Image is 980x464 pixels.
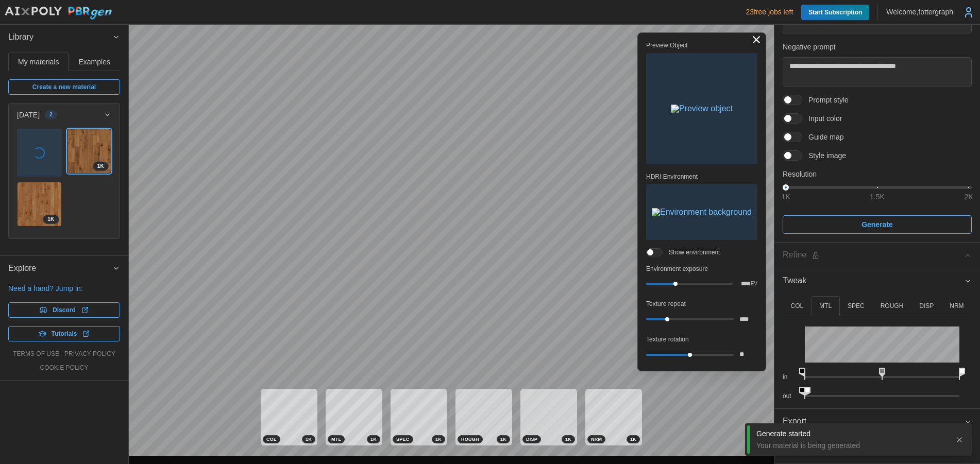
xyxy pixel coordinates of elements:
[749,32,764,47] button: Toggle viewport controls
[790,302,803,311] p: COL
[774,243,980,268] button: Refine
[396,436,410,443] span: SPEC
[646,41,757,50] p: Preview Object
[331,436,341,443] span: MTL
[774,294,980,408] div: Tweak
[8,302,120,318] a: Discord
[52,326,77,341] span: Tutorials
[49,111,53,119] span: 2
[802,95,849,105] span: Prompt style
[663,248,720,256] span: Show environment
[461,436,479,443] span: ROUGH
[861,216,893,233] span: Generate
[671,105,733,113] img: Preview object
[53,303,76,317] span: Discord
[9,104,120,126] button: [DATE]2
[9,126,120,238] div: [DATE]2
[646,335,757,344] p: Texture rotation
[67,129,112,174] a: MqrzIb7GyjHaojRKDczw1K
[646,184,757,240] button: Environment background
[819,302,832,311] p: MTL
[18,58,59,65] span: My materials
[808,5,862,20] span: Start Subscription
[370,436,377,443] span: 1 K
[950,302,964,311] p: NRM
[802,132,843,142] span: Guide map
[783,268,964,294] span: Tweak
[783,392,797,401] p: out
[802,150,846,161] span: Style image
[67,129,111,173] img: MqrzIb7GyjHaojRKDczw
[751,281,757,286] p: EV
[646,265,757,273] p: Environment exposure
[18,182,61,226] img: 1flEt1wZawIKlcV4TtRH
[783,373,797,382] p: in
[8,283,120,294] p: Need a hand? Jump in:
[40,364,88,372] a: cookie policy
[756,428,947,439] div: Generate started
[783,249,964,262] div: Refine
[848,302,865,311] p: SPEC
[79,58,110,65] span: Examples
[886,7,953,17] p: Welcome, fottergraph
[32,80,96,94] span: Create a new material
[881,302,904,311] p: ROUGH
[8,256,112,281] span: Explore
[783,409,964,434] span: Export
[746,7,793,17] p: 23 free jobs left
[783,215,972,234] button: Generate
[8,25,112,50] span: Library
[783,169,972,179] p: Resolution
[8,326,120,341] a: Tutorials
[801,5,869,20] a: Start Subscription
[266,436,277,443] span: COL
[526,436,537,443] span: DISP
[802,113,842,124] span: Input color
[646,53,757,164] button: Preview object
[306,436,312,443] span: 1 K
[97,162,104,170] span: 1 K
[591,436,602,443] span: NRM
[4,6,112,20] img: AIxPoly PBRgen
[630,436,636,443] span: 1 K
[783,42,972,52] p: Negative prompt
[652,208,752,216] img: Environment background
[64,350,115,358] a: privacy policy
[919,302,934,311] p: DISP
[435,436,442,443] span: 1 K
[774,268,980,294] button: Tweak
[774,409,980,434] button: Export
[17,182,62,227] a: 1flEt1wZawIKlcV4TtRH1K
[646,173,757,181] p: HDRI Environment
[646,300,757,308] p: Texture repeat
[17,110,40,120] p: [DATE]
[8,79,120,95] a: Create a new material
[500,436,506,443] span: 1 K
[565,436,571,443] span: 1 K
[13,350,59,358] a: terms of use
[756,440,947,451] div: Your material is being generated
[47,215,54,224] span: 1 K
